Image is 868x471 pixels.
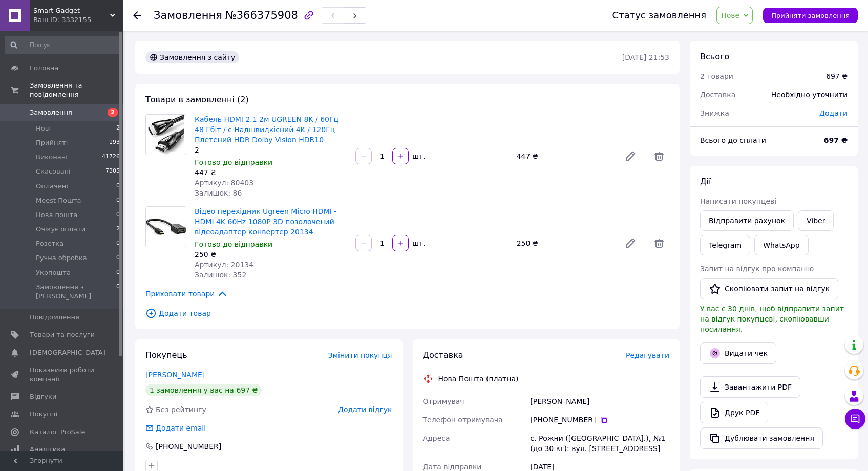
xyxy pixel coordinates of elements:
span: Показники роботи компанії [30,366,95,384]
span: Каталог ProSale [30,427,85,437]
span: 193 [109,138,120,147]
div: 447 ₴ [513,149,616,163]
div: Повернутися назад [133,10,141,20]
span: Готово до відправки [195,240,272,248]
span: Всього [700,52,729,61]
span: Артикул: 80403 [195,179,253,187]
span: Всього до сплати [700,136,766,144]
span: 2 товари [700,72,733,80]
div: 250 ₴ [513,236,616,250]
a: Завантажити PDF [700,376,800,398]
span: Доставка [423,350,463,360]
span: 7305 [105,167,120,176]
span: Дата відправки [423,463,482,471]
span: Очікує оплати [36,225,86,234]
span: Готово до відправки [195,158,272,166]
div: 2 [195,145,347,155]
span: Додати [819,109,848,117]
span: Змінити покупця [328,351,392,359]
span: 41726 [102,153,120,162]
span: Нове [721,11,739,19]
div: Замовлення з сайту [145,51,239,63]
span: Товари та послуги [30,330,95,339]
div: [PERSON_NAME] [528,392,671,411]
span: Дії [700,177,711,186]
span: 0 [116,253,120,263]
div: Додати email [155,423,207,433]
div: [PHONE_NUMBER] [530,415,669,425]
span: Замовлення [154,9,222,22]
span: Meest Пошта [36,196,81,205]
span: Аналітика [30,445,65,454]
div: Ваш ID: 3332155 [33,15,123,25]
span: Smart Gadget [33,6,110,15]
span: Телефон отримувача [423,416,503,424]
span: Приховати товари [145,288,228,299]
span: Замовлення [30,108,72,117]
span: Прийняти замовлення [771,12,850,19]
time: [DATE] 21:53 [622,53,669,61]
input: Пошук [5,36,121,54]
span: Видалити [649,146,669,166]
span: [DEMOGRAPHIC_DATA] [30,348,105,357]
div: Необхідно уточнити [765,83,854,106]
button: Дублювати замовлення [700,427,823,449]
div: Нова Пошта (платна) [436,374,521,384]
span: Головна [30,63,58,73]
span: Артикул: 20134 [195,261,253,269]
span: Скасовані [36,167,71,176]
div: шт. [410,238,426,248]
span: Виконані [36,153,68,162]
span: Запит на відгук про компанію [700,265,814,273]
span: Замовлення та повідомлення [30,81,123,99]
button: Прийняти замовлення [763,8,858,23]
span: У вас є 30 днів, щоб відправити запит на відгук покупцеві, скопіювавши посилання. [700,305,844,333]
img: Відео перехідник Ugreen Micro HDMI - HDMI 4K 60Hz 1080P 3D позолочений відеоадаптер конвертер 20134 [146,207,186,247]
button: Видати чек [700,342,776,364]
div: 250 ₴ [195,249,347,260]
div: 697 ₴ [826,71,848,81]
span: 0 [116,182,120,191]
button: Відправити рахунок [700,210,794,231]
span: Замовлення з [PERSON_NAME] [36,283,116,301]
span: Знижка [700,109,729,117]
button: Скопіювати запит на відгук [700,278,838,299]
div: 1 замовлення у вас на 697 ₴ [145,384,262,396]
a: Telegram [700,235,750,255]
div: 447 ₴ [195,167,347,178]
span: 0 [116,268,120,277]
span: Додати товар [145,308,669,319]
span: Нова пошта [36,210,77,220]
span: Повідомлення [30,313,79,322]
span: Нові [36,124,51,133]
div: Додати email [144,423,207,433]
span: Відгуки [30,392,56,401]
span: Без рейтингу [156,405,206,414]
span: Оплачені [36,182,68,191]
a: Відео перехідник Ugreen Micro HDMI - HDMI 4K 60Hz 1080P 3D позолочений відеоадаптер конвертер 20134 [195,207,336,236]
a: Кабель HDMI 2.1 2м UGREEN 8K / 60Гц 48 Гбіт / с Надшвидкісний 4K / 120Гц Плетений HDR Dolby Visio... [195,115,338,144]
span: Видалити [649,233,669,253]
div: Статус замовлення [612,10,707,20]
span: Редагувати [626,351,669,359]
span: Отримувач [423,397,464,405]
span: Прийняті [36,138,68,147]
a: [PERSON_NAME] [145,371,205,379]
span: Додати відгук [338,405,392,414]
a: Viber [798,210,834,231]
span: 0 [116,283,120,301]
span: Залишок: 352 [195,271,246,279]
span: 2 [116,225,120,234]
span: 0 [116,196,120,205]
a: Редагувати [620,146,641,166]
span: 2 [116,124,120,133]
span: №366375908 [225,9,298,22]
img: Кабель HDMI 2.1 2м UGREEN 8K / 60Гц 48 Гбіт / с Надшвидкісний 4K / 120Гц Плетений HDR Dolby Visio... [148,115,184,155]
span: 0 [116,239,120,248]
span: Розетка [36,239,63,248]
span: Укрпошта [36,268,71,277]
span: Написати покупцеві [700,197,776,205]
span: Доставка [700,91,735,99]
span: Покупець [145,350,187,360]
button: Чат з покупцем [845,409,865,429]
